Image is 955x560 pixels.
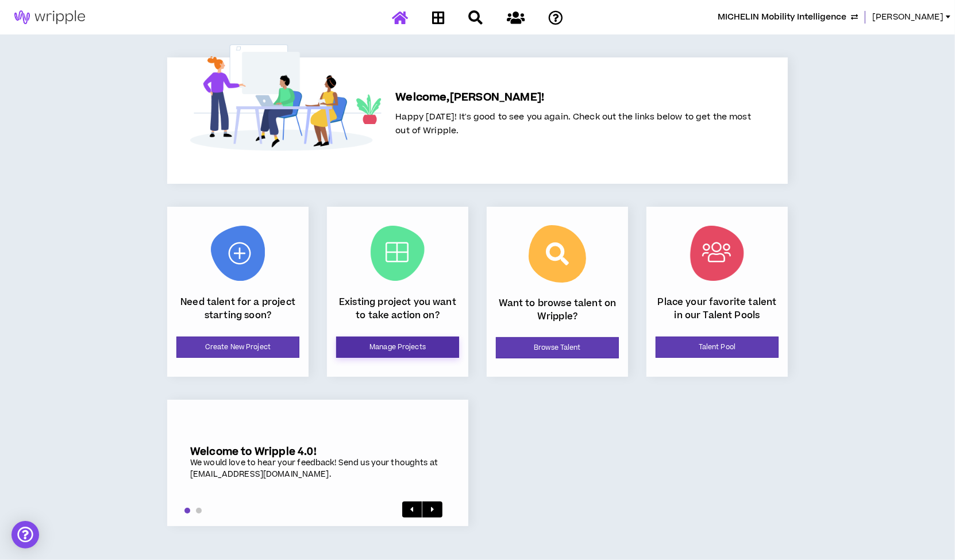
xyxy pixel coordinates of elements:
[11,521,39,549] div: Open Intercom Messenger
[395,90,751,106] h5: Welcome, [PERSON_NAME] !
[336,296,459,322] p: Existing project you want to take action on?
[371,226,425,281] img: Current Projects
[211,226,265,281] img: New Project
[496,337,619,358] a: Browse Talent
[336,337,459,358] a: Manage Projects
[395,111,751,137] span: Happy [DATE]! It's good to see you again. Check out the links below to get the most out of Wripple.
[718,11,846,24] span: MICHELIN Mobility Intelligence
[718,11,858,24] button: MICHELIN Mobility Intelligence
[656,296,779,322] p: Place your favorite talent in our Talent Pools
[190,458,445,480] div: We would love to hear your feedback! Send us your thoughts at [EMAIL_ADDRESS][DOMAIN_NAME].
[176,296,299,322] p: Need talent for a project starting soon?
[190,446,445,458] h5: Welcome to Wripple 4.0!
[656,337,779,358] a: Talent Pool
[872,11,944,24] span: [PERSON_NAME]
[690,226,744,281] img: Talent Pool
[496,297,619,323] p: Want to browse talent on Wripple?
[176,337,299,358] a: Create New Project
